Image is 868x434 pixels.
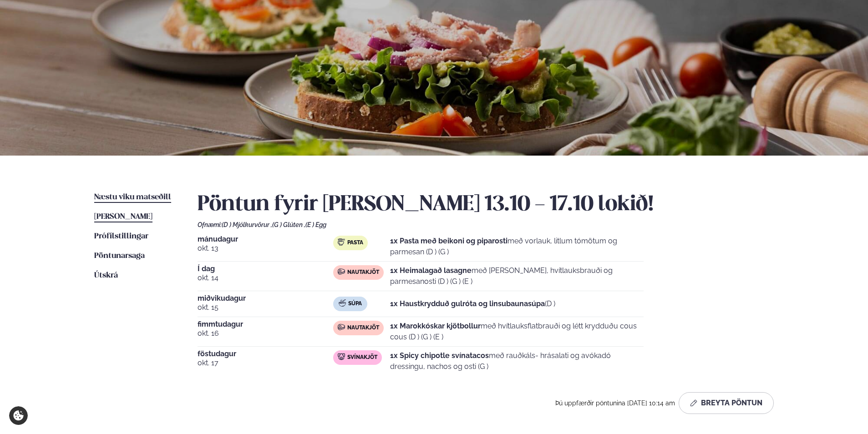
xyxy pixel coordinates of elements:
h2: Pöntun fyrir [PERSON_NAME] 13.10 - 17.10 lokið! [198,192,774,217]
p: með [PERSON_NAME], hvítlauksbrauði og parmesanosti (D ) (G ) (E ) [390,265,644,287]
span: Pasta [347,239,363,247]
span: (G ) Glúten , [272,221,305,228]
span: okt. 13 [198,243,333,254]
img: soup.svg [339,299,346,307]
span: okt. 15 [198,302,333,313]
span: miðvikudagur [198,295,333,302]
span: okt. 14 [198,273,333,283]
span: mánudagur [198,236,333,243]
strong: 1x Pasta með beikoni og piparosti [390,237,508,245]
span: fimmtudagur [198,321,333,328]
strong: 1x Heimalagað lasagne [390,266,472,275]
button: Breyta Pöntun [679,392,774,414]
p: með vorlauk, litlum tómötum og parmesan (D ) (G ) [390,236,644,257]
span: Nautakjöt [347,324,379,332]
a: Prófílstillingar [94,231,148,242]
span: Nautakjöt [347,269,379,276]
span: (D ) Mjólkurvörur , [222,221,272,228]
span: Næstu viku matseðill [94,193,171,201]
div: Ofnæmi: [198,221,774,228]
span: Prófílstillingar [94,232,148,240]
span: okt. 16 [198,328,333,339]
img: pasta.svg [338,238,345,246]
span: (E ) Egg [305,221,326,228]
p: með rauðkáls- hrásalati og avókadó dressingu, nachos og osti (G ) [390,350,644,372]
span: [PERSON_NAME] [94,213,152,221]
span: Í dag [198,265,333,273]
strong: 1x Spicy chipotle svínatacos [390,351,489,360]
span: föstudagur [198,350,333,358]
span: okt. 17 [198,358,333,368]
span: Útskrá [94,272,118,279]
p: með hvítlauksflatbrauði og létt krydduðu cous cous (D ) (G ) (E ) [390,321,644,343]
strong: 1x Marokkóskar kjötbollur [390,322,481,330]
span: Súpa [348,300,362,308]
a: Cookie settings [9,406,28,425]
span: Svínakjöt [347,354,377,361]
strong: 1x Haustkrydduð gulróta og linsubaunasúpa [390,299,545,308]
span: Pöntunarsaga [94,252,145,260]
img: pork.svg [338,353,345,360]
a: Útskrá [94,270,118,281]
span: Þú uppfærðir pöntunina [DATE] 10:14 am [555,399,675,407]
a: [PERSON_NAME] [94,212,152,222]
a: Pöntunarsaga [94,251,145,262]
img: beef.svg [338,268,345,275]
a: Næstu viku matseðill [94,192,171,203]
p: (D ) [390,298,555,309]
img: beef.svg [338,323,345,331]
